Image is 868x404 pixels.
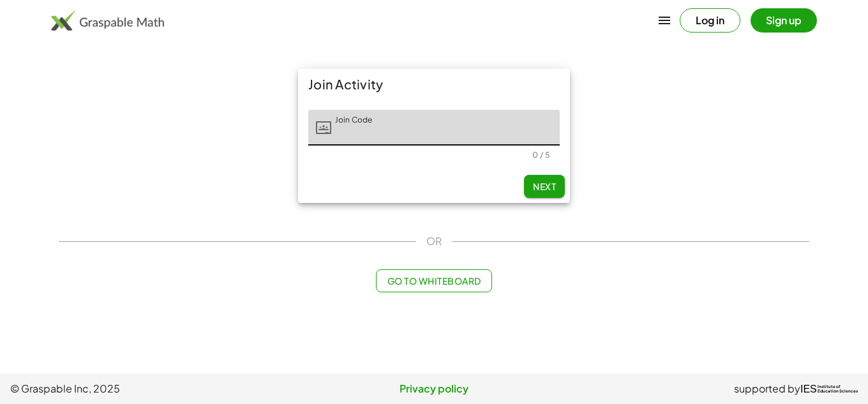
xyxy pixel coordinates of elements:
span: Institute of Education Sciences [818,385,858,394]
span: OR [426,234,442,249]
span: supported by [734,381,800,396]
button: Sign up [751,8,817,33]
button: Next [524,175,565,198]
span: © Graspable Inc, 2025 [10,381,293,396]
span: Go to Whiteboard [387,275,481,287]
button: Log in [680,8,740,33]
a: IESInstitute ofEducation Sciences [800,381,858,396]
div: 0 / 5 [532,150,550,160]
button: Go to Whiteboard [376,269,491,292]
a: Privacy policy [293,381,576,396]
span: Next [533,181,556,192]
div: Join Activity [298,69,570,100]
span: IES [800,383,817,395]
